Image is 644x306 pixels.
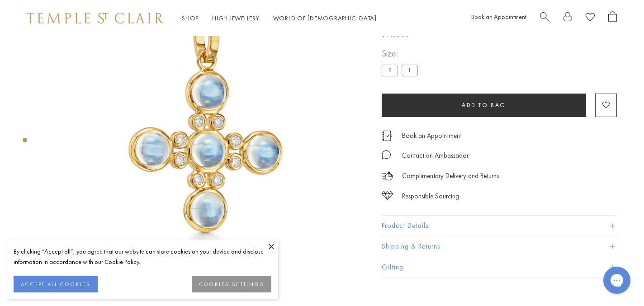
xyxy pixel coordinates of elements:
div: Contact an Ambassador [402,150,469,161]
button: Add to bag [382,94,586,117]
a: Book an Appointment [471,13,526,21]
button: Gifting [382,257,617,278]
a: World of [DEMOGRAPHIC_DATA]World of [DEMOGRAPHIC_DATA] [273,14,377,22]
label: S [382,65,398,76]
a: View Wishlist [586,11,595,25]
a: Open Shopping Bag [608,11,617,25]
img: Temple St. Clair [27,13,164,24]
button: COOKIES SETTINGS [192,276,271,292]
img: icon_sourcing.svg [382,191,393,200]
img: icon_appointment.svg [382,131,393,141]
img: MessageIcon-01_2.svg [382,150,391,159]
iframe: Gorgias live chat messenger [599,264,635,297]
span: Add to bag [462,102,506,109]
a: Book an Appointment [402,131,462,141]
nav: Main navigation [182,13,377,24]
a: Search [540,11,549,25]
div: Product gallery navigation [23,136,27,150]
p: Complimentary Delivery and Returns [402,170,499,182]
div: By clicking “Accept all”, you agree that our website can store cookies on your device and disclos... [14,246,271,267]
span: Size: [382,47,421,61]
label: L [402,65,418,76]
img: icon_delivery.svg [382,170,393,182]
a: ShopShop [182,14,199,22]
div: Responsible Sourcing [402,191,459,202]
a: High JewelleryHigh Jewellery [212,14,260,22]
button: Shipping & Returns [382,237,617,257]
button: Product Details [382,216,617,236]
button: ACCEPT ALL COOKIES [14,276,98,292]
